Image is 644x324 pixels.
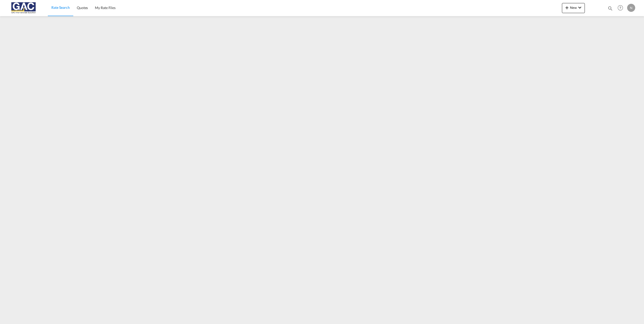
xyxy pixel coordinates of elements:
[607,6,613,11] md-icon: icon-magnify
[562,3,585,13] button: icon-plus 400-fgNewicon-chevron-down
[77,6,88,10] span: Quotes
[8,2,42,14] img: 9f305d00dc7b11eeb4548362177db9c3.png
[51,5,70,10] span: Rate Search
[616,4,627,13] div: Help
[616,4,625,12] span: Help
[564,6,583,10] span: New
[607,6,613,13] div: icon-magnify
[95,6,116,10] span: My Rate Files
[564,5,570,11] md-icon: icon-plus 400-fg
[577,5,583,11] md-icon: icon-chevron-down
[627,4,635,12] div: N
